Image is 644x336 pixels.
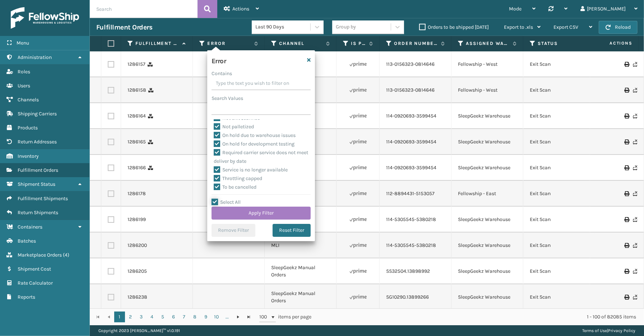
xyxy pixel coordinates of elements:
td: SleepGeekz Warehouse [451,284,523,310]
span: Inventory [18,153,39,159]
a: ... [222,312,233,322]
a: 1286164 [128,112,146,120]
td: Exit Scan [523,258,595,284]
span: Reports [18,294,35,300]
td: Exit Scan [523,181,595,207]
button: Remove Filter [212,224,255,237]
label: Select All [212,199,241,205]
i: Never Shipped [633,243,637,248]
i: Print Label [624,62,629,67]
i: Print Label [624,114,629,119]
label: Channel [279,40,323,47]
span: 100 [259,313,270,321]
label: Is Prime [351,40,366,47]
span: Export CSV [553,24,578,30]
span: Mode [509,6,522,12]
button: Apply Filter [212,207,311,220]
a: 114-0920693-3599454 [386,164,436,171]
label: Service is no longer available [214,167,288,173]
span: Return Addresses [18,139,57,145]
td: SleepGeekz Warehouse [451,258,523,284]
td: Exit Scan [523,51,595,77]
label: Search Values [212,95,243,102]
td: Exit Scan [523,129,595,155]
a: 114-0920693-3599454 [386,112,436,120]
span: Batches [18,238,36,244]
td: SleepGeekz Manual Orders [265,258,337,284]
span: Fulfillment Shipments [18,195,68,202]
td: Exit Scan [523,155,595,181]
label: Not palletized [214,124,254,130]
div: | [582,325,635,336]
span: Products [18,125,38,131]
i: Never Shipped [633,114,637,119]
label: Fulfillment Order Id [135,40,179,47]
i: Print Label [624,191,629,196]
a: 1286178 [128,190,146,197]
a: 8 [190,312,200,322]
a: 1286158 [128,87,146,94]
a: Terms of Use [582,328,607,333]
span: ( 4 ) [63,252,69,258]
td: SleepGeekz Warehouse [451,155,523,181]
span: Containers [18,224,42,230]
i: Never Shipped [633,295,637,300]
td: Fellowship - West [451,51,523,77]
label: Assigned Warehouse [466,40,509,47]
a: 1286165 [128,138,146,146]
a: 4 [147,312,157,322]
a: Go to the next page [233,312,244,322]
a: 1 [114,312,125,322]
span: Export to .xls [504,24,533,30]
a: 2 [125,312,136,322]
span: Administration [18,54,52,60]
label: Contains [212,70,232,77]
span: Shipment Status [18,181,55,187]
a: 9 [200,312,211,322]
td: SleepGeekz Warehouse [451,233,523,258]
td: Exit Scan [523,233,595,258]
td: SleepGeekz Warehouse [451,103,523,129]
span: items per page [259,312,312,322]
span: Go to the last page [246,314,252,320]
i: Never Shipped [633,269,637,274]
span: Actions [587,37,637,49]
div: 1 - 100 of 82085 items [321,313,636,321]
a: SS32504.13898992 [386,268,430,275]
a: Go to the last page [244,312,254,322]
i: Print Label [624,295,629,300]
a: 114-5305545-5380218 [386,216,436,223]
label: On hold for development testing [214,141,295,147]
label: Error [207,40,251,47]
span: Roles [18,69,30,75]
a: 112-8894431-5153057 [386,190,435,197]
label: On hold due to warehouse issues [214,132,296,138]
a: Privacy Policy [608,328,635,333]
a: 10 [211,312,222,322]
span: Shipping Carriers [18,111,57,117]
a: 113-0156323-0814646 [386,61,435,68]
label: Order Number [394,40,437,47]
i: Never Shipped [633,191,637,196]
i: Never Shipped [633,139,637,144]
span: Return Shipments [18,210,58,216]
i: Never Shipped [633,88,637,93]
a: 1286238 [128,294,147,301]
button: Reset Filter [273,224,311,237]
i: Print Label [624,217,629,222]
a: 1286166 [128,164,146,171]
img: logo [11,7,79,29]
div: Group by [336,23,356,31]
p: Copyright 2023 [PERSON_NAME]™ v 1.0.191 [98,325,180,336]
a: 1286199 [128,216,146,223]
span: Menu [17,40,29,46]
td: Exit Scan [523,207,595,233]
i: Print Label [624,165,629,170]
i: Never Shipped [633,165,637,170]
td: Exit Scan [523,284,595,310]
td: Exit Scan [523,77,595,103]
a: 7 [179,312,190,322]
a: 3 [136,312,147,322]
td: Exit Scan [523,103,595,129]
label: Throttling capped [214,175,262,181]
